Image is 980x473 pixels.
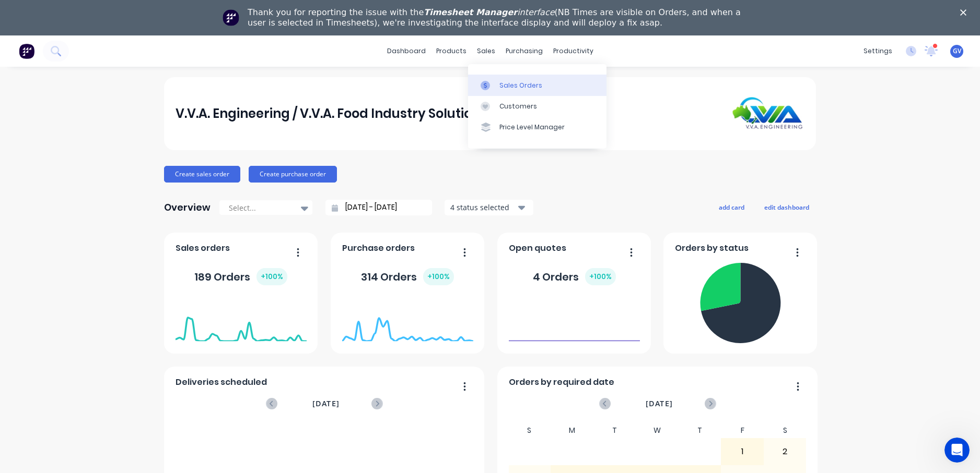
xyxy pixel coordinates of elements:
[517,7,554,17] i: interface
[679,423,721,438] div: T
[712,200,751,214] button: add card
[256,268,287,285] div: + 100 %
[500,43,548,59] div: purchasing
[636,423,679,438] div: W
[342,242,415,254] span: Purchase orders
[164,166,240,183] button: Create sales order
[508,423,551,438] div: S
[19,43,34,59] img: Factory
[312,398,340,409] span: [DATE]
[468,117,606,138] a: Price Level Manager
[721,439,763,465] div: 1
[445,200,533,215] button: 4 status selected
[675,242,749,254] span: Orders by status
[858,43,897,59] div: settings
[223,9,239,26] img: Profile image for Team
[382,43,431,59] a: dashboard
[944,438,970,463] iframe: Intercom live chat
[548,43,599,59] div: productivity
[721,423,764,438] div: F
[960,9,971,16] div: Close
[164,197,211,218] div: Overview
[509,242,566,254] span: Open quotes
[249,166,337,183] button: Create purchase order
[499,81,542,90] div: Sales Orders
[176,103,487,124] div: V.V.A. Engineering / V.V.A. Food Industry Solutions
[361,268,454,285] div: 314 Orders
[731,97,804,130] img: V.V.A. Engineering / V.V.A. Food Industry Solutions
[533,268,616,285] div: 4 Orders
[764,423,807,438] div: S
[194,268,287,285] div: 189 Orders
[248,7,741,28] div: Thank you for reporting the issue with the (NB Times are visible on Orders, and when a user is se...
[509,376,614,389] span: Orders by required date
[953,46,961,56] span: GV
[585,268,616,285] div: + 100 %
[757,200,816,214] button: edit dashboard
[423,268,454,285] div: + 100 %
[646,398,673,409] span: [DATE]
[764,439,806,465] div: 2
[431,43,472,59] div: products
[499,123,565,132] div: Price Level Manager
[176,242,230,254] span: Sales orders
[468,96,606,117] a: Customers
[424,7,517,17] i: Timesheet Manager
[472,43,500,59] div: sales
[499,102,537,111] div: Customers
[450,202,516,213] div: 4 status selected
[551,423,593,438] div: M
[176,376,267,389] span: Deliveries scheduled
[593,423,636,438] div: T
[468,75,606,95] a: Sales Orders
